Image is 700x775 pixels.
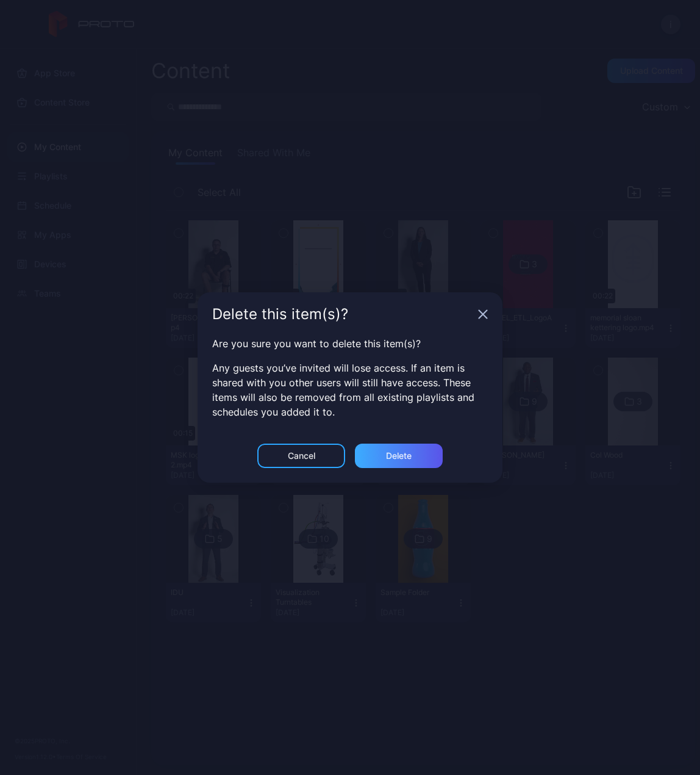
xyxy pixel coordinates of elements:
div: Delete this item(s)? [212,307,473,322]
p: Any guests you’ve invited will lose access. If an item is shared with you other users will still ... [212,361,488,419]
div: Delete [386,451,412,461]
p: Are you sure you want to delete this item(s)? [212,336,488,351]
div: Cancel [288,451,315,461]
button: Cancel [257,444,345,468]
button: Delete [355,444,443,468]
